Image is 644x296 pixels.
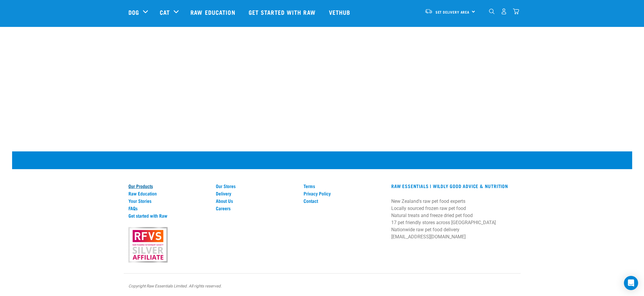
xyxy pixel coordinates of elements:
[425,9,433,14] img: van-moving.png
[128,213,209,218] a: Get started with Raw
[216,198,296,203] a: About Us
[489,9,495,14] img: home-icon-1@2x.png
[128,183,209,189] a: Our Products
[216,206,296,211] a: Careers
[501,8,507,14] img: user.png
[126,226,170,263] img: rfvs.png
[160,8,170,17] a: Cat
[624,276,638,290] div: Open Intercom Messenger
[128,8,139,17] a: Dog
[304,183,384,189] a: Terms
[128,191,209,196] a: Raw Education
[513,8,519,14] img: home-icon@2x.png
[323,0,358,24] a: Vethub
[243,0,323,24] a: Get started with Raw
[128,206,209,211] a: FAQs
[185,0,242,24] a: Raw Education
[304,191,384,196] a: Privacy Policy
[128,284,222,288] em: Copyright Raw Essentials Limited. All rights reserved.
[436,11,470,13] span: Set Delivery Area
[216,191,296,196] a: Delivery
[128,198,209,203] a: Your Stories
[391,183,516,189] h3: RAW ESSENTIALS | Wildly Good Advice & Nutrition
[216,183,296,189] a: Our Stores
[304,198,384,203] a: Contact
[391,198,516,240] p: New Zealand's raw pet food experts Locally sourced frozen raw pet food Natural treats and freeze ...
